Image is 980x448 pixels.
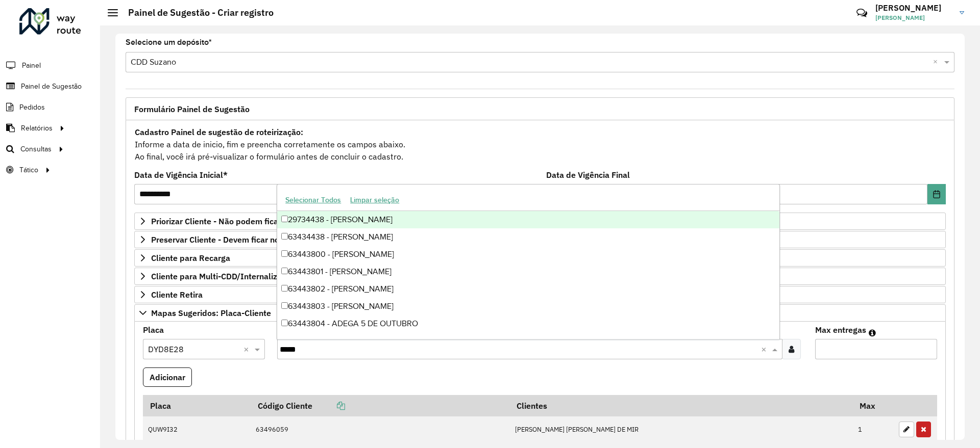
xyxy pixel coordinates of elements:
td: [PERSON_NAME] [PERSON_NAME] DE MIR [509,416,852,443]
td: 1 [853,416,894,443]
th: Clientes [509,395,852,416]
span: Cliente para Multi-CDD/Internalização [151,272,295,280]
span: Painel [22,60,41,71]
button: Limpar seleção [346,192,404,208]
span: Cliente Retira [151,291,203,299]
span: Priorizar Cliente - Não podem ficar no buffer [151,217,318,225]
th: Max [853,395,894,416]
button: Selecionar Todos [281,192,346,208]
a: Contato Rápido [851,2,873,24]
a: Copiar [312,401,345,411]
span: Consultas [20,144,52,154]
div: 63443801 - [PERSON_NAME] [277,263,779,280]
label: Placa [143,324,164,336]
a: Mapas Sugeridos: Placa-Cliente [134,304,946,322]
span: Formulário Painel de Sugestão [134,105,250,113]
span: Clear all [243,343,252,355]
button: Choose Date [927,184,946,204]
ng-dropdown-panel: Options list [277,184,779,339]
a: Priorizar Cliente - Não podem ficar no buffer [134,213,946,230]
strong: Cadastro Painel de sugestão de roteirização: [135,127,303,137]
a: Preservar Cliente - Devem ficar no buffer, não roteirizar [134,231,946,248]
h2: Painel de Sugestão - Criar registro [118,7,274,18]
div: 63434438 - [PERSON_NAME] [277,228,779,246]
th: Código Cliente [251,395,509,416]
span: Painel de Sugestão [21,81,82,92]
a: Cliente para Multi-CDD/Internalização [134,268,946,285]
span: [PERSON_NAME] [875,13,952,22]
span: Clear all [761,343,770,355]
h3: [PERSON_NAME] [875,3,952,13]
label: Selecione um depósito [126,36,212,48]
div: 63443800 - [PERSON_NAME] [277,246,779,263]
label: Max entregas [815,324,866,336]
label: Data de Vigência Inicial [134,169,228,181]
td: 63496059 [251,416,509,443]
div: 63443804 - ADEGA 5 DE OUTUBRO [277,315,779,332]
div: 29734438 - [PERSON_NAME] [277,211,779,228]
button: Adicionar [143,367,192,387]
a: Cliente para Recarga [134,249,946,267]
th: Placa [143,395,251,416]
div: 63443805 - ULTIMA DOSE [277,332,779,350]
span: Cliente para Recarga [151,254,230,262]
label: Data de Vigência Final [546,169,630,181]
a: Cliente Retira [134,286,946,303]
div: 63443802 - [PERSON_NAME] [277,280,779,298]
div: Informe a data de inicio, fim e preencha corretamente os campos abaixo. Ao final, você irá pré-vi... [134,125,946,163]
span: Tático [19,165,38,175]
span: Relatórios [21,123,53,134]
em: Máximo de clientes que serão colocados na mesma rota com os clientes informados [869,329,876,337]
td: QUW9I32 [143,416,251,443]
span: Mapas Sugeridos: Placa-Cliente [151,309,271,317]
div: 63443803 - [PERSON_NAME] [277,298,779,315]
span: Preservar Cliente - Devem ficar no buffer, não roteirizar [151,235,359,244]
span: Clear all [933,56,942,68]
span: Pedidos [19,102,45,113]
